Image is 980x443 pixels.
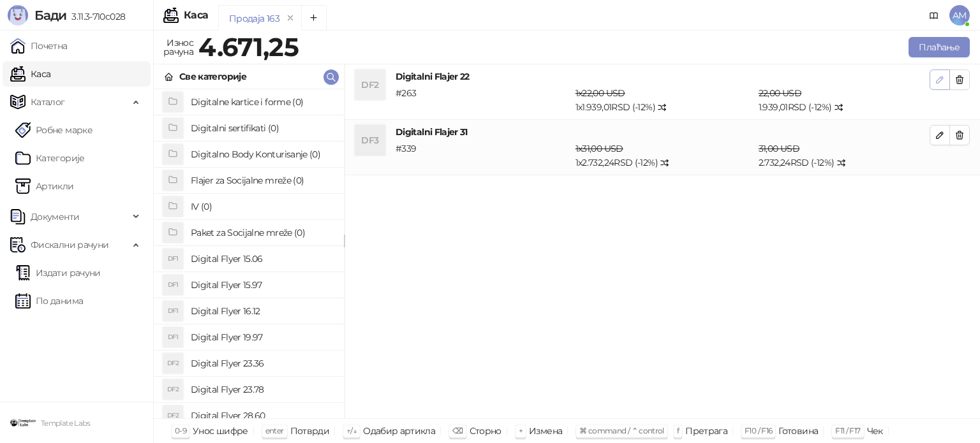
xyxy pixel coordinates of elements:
[191,405,334,426] h4: Digital Flyer 28.60
[8,5,28,25] img: Logo
[778,423,818,439] div: Готовина
[393,142,573,170] div: # 339
[759,87,801,99] span: 22,00 USD
[393,86,573,114] div: # 263
[191,327,334,347] h4: Digital Flyer 19.97
[346,426,357,435] span: ↑/↓
[163,275,183,295] div: DF1
[191,144,334,164] h4: Digitalno Body Konturisanje (0)
[265,426,284,435] span: enter
[191,222,334,243] h4: Paket za Socijalne mreže (0)
[579,426,664,435] span: ⌘ command / ⌃ control
[355,125,385,156] div: DF3
[677,426,679,435] span: f
[396,69,930,84] h4: Digitalni Flajer 22
[163,249,183,269] div: DF1
[175,426,186,435] span: 0-9
[452,426,463,435] span: ⌫
[179,69,246,84] div: Све категорије
[163,379,183,400] div: DF2
[191,275,334,295] h4: Digital Flyer 15.97
[519,426,523,435] span: +
[575,143,623,154] span: 1 x 31,00 USD
[191,249,334,269] h4: Digital Flyer 15.06
[15,260,101,286] a: Издати рачуни
[756,86,932,114] div: 1.939,01 RSD (- 12 %)
[575,87,625,99] span: 1 x 22,00 USD
[10,33,68,59] a: Почетна
[10,410,36,435] img: 64x64-companyLogo-46bbf2fd-0887-484e-a02e-a45a40244bfa.png
[909,37,970,57] button: Плаћање
[924,5,944,25] a: Документација
[10,61,50,87] a: Каса
[198,31,299,62] strong: 4.671,25
[573,86,756,114] div: 1 x 1.939,01 RSD (- 12 %)
[282,13,299,24] button: remove
[184,10,208,20] div: Каса
[290,423,330,439] div: Потврди
[15,117,93,143] a: Робне марке
[835,426,860,435] span: F11 / F17
[193,423,248,439] div: Унос шифре
[759,143,799,154] span: 31,00 USD
[154,89,344,418] div: grid
[163,327,183,347] div: DF1
[470,423,501,439] div: Сторно
[949,5,970,25] span: AM
[396,125,930,139] h4: Digitalni Flajer 31
[191,92,334,112] h4: Digitalne kartice i forme (0)
[191,118,334,138] h4: Digitalni sertifikati (0)
[529,423,562,439] div: Измена
[191,379,334,400] h4: Digital Flyer 23.78
[31,232,108,258] span: Фискални рачуни
[15,288,83,314] a: По данима
[161,34,196,60] div: Износ рачуна
[191,301,334,321] h4: Digital Flyer 16.12
[163,301,183,321] div: DF1
[191,196,334,217] h4: IV (0)
[363,423,435,439] div: Одабир артикла
[31,89,65,115] span: Каталог
[163,353,183,374] div: DF2
[31,204,79,229] span: Документи
[573,142,756,170] div: 1 x 2.732,24 RSD (- 12 %)
[355,69,385,100] div: DF2
[34,8,66,23] span: Бади
[41,419,91,428] small: Template Labs
[163,405,183,426] div: DF2
[229,11,279,25] div: Продаја 163
[685,423,727,439] div: Претрага
[745,426,772,435] span: F10 / F16
[191,170,334,191] h4: Flajer za Socijalne mreže (0)
[15,173,74,199] a: ArtikliАртикли
[756,142,932,170] div: 2.732,24 RSD (- 12 %)
[15,145,85,171] a: Категорије
[301,5,327,31] button: Add tab
[66,11,125,22] span: 3.11.3-710c028
[867,423,883,439] div: Чек
[191,353,334,374] h4: Digital Flyer 23.36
